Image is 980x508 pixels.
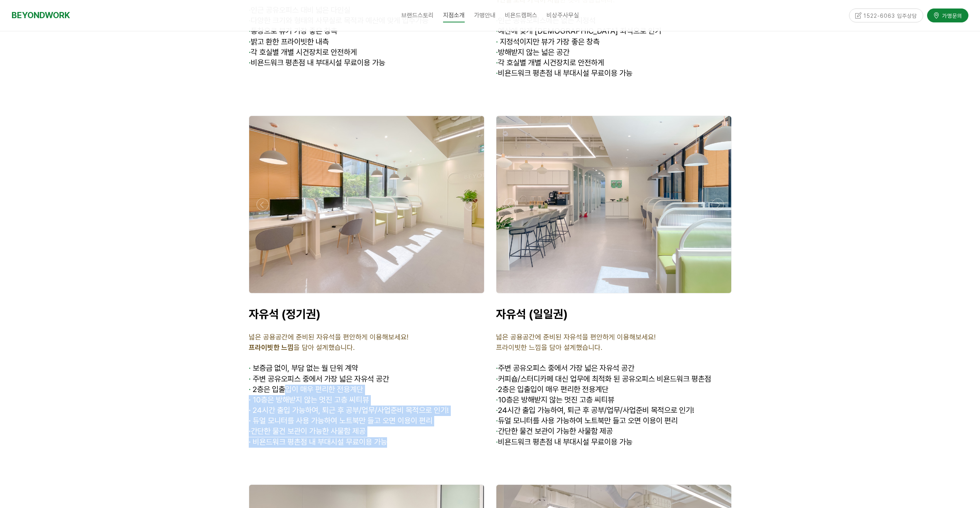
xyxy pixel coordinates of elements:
span: 가맹문의 [940,12,962,19]
span: 간단한 물건 보관이 가능한 사물함 제공 [496,426,613,436]
strong: · [496,437,498,447]
span: 24시간 출입 가능하여, 퇴근 후 공부/업무/사업준비 목적으로 인기! [249,406,449,415]
a: 비상주사무실 [542,6,584,25]
strong: · [249,426,251,436]
span: 비욘드워크 평촌점 내 부대시설 무료이용 가능 [249,437,387,447]
span: 방해받지 않는 넓은 공간 [496,48,569,57]
span: 듀얼 모니터를 사용 가능하여 노트북만 들고 오면 이용이 편리 [496,416,678,425]
strong: · [249,416,251,425]
strong: · [496,48,498,57]
span: 을 담아 설계했습니다. [249,343,355,351]
span: 24시간 출입 가능하여, 퇴근 후 공부/업무/사업준비 목적으로 인기! [496,406,694,415]
strong: · [249,437,251,447]
span: 2층은 입출입이 매우 편리한 전용계단 [249,385,363,394]
strong: · [249,37,251,46]
span: 지점소개 [443,9,465,22]
strong: · [496,416,498,425]
strong: · [249,58,251,67]
strong: 프라이빗한 느낌 [249,343,294,351]
span: · [496,363,498,373]
strong: · [496,426,498,436]
strong: · [249,385,251,394]
strong: · [496,385,498,394]
span: 비욘드워크 평촌점 내 부대시설 무료이용 가능 [496,68,632,78]
strong: · [496,374,498,384]
span: 자유석 (일일권) [496,307,568,321]
a: 비욘드캠퍼스 [500,6,542,25]
span: 자유석 (정기권) [249,307,321,321]
span: 프라이빗한 느낌을 담아 설계했습니다. [496,343,602,351]
span: 각 호실별 개별 시건장치로 안전하게 [496,58,604,67]
span: 비욘드워크 평촌점 내 부대시설 무료이용 가능 [249,58,385,67]
a: BEYONDWORK [12,8,70,22]
span: 넓은 공용공간에 준비된 자유석을 편안하게 이용해보세요! [249,333,408,341]
span: 지정석이지만 뷰가 가장 좋은 창측 [496,37,600,46]
strong: · [249,395,251,404]
strong: · [496,68,498,78]
strong: · [249,363,251,373]
a: 지점소개 [438,6,469,25]
strong: · [496,395,498,404]
span: 브랜드스토리 [401,12,434,19]
strong: · [249,374,251,384]
strong: · [496,58,498,67]
span: 주변 공유오피스 중에서 가장 넓은 자유석 공간 [249,374,389,384]
strong: · [249,48,251,57]
span: 넓은 공용공간에 준비된 자유석을 편안하게 이용해보세요! [496,333,656,341]
strong: · [496,37,498,46]
span: 간단한 물건 보관이 가능한 사물함 제공 [249,426,365,436]
span: 2층은 입출입이 매우 편리한 전용계단 [496,385,608,394]
span: 보증금 없이, 부담 없는 월 단위 계약 [253,363,358,373]
strong: · [496,406,498,415]
span: 비욘드캠퍼스 [505,12,537,19]
a: 가맹안내 [469,6,500,25]
a: 가맹문의 [927,9,968,22]
span: 가맹안내 [474,12,496,19]
span: 주변 공유오피스 중에서 가장 넓은 자유석 공간 [498,363,634,373]
a: 브랜드스토리 [397,6,438,25]
span: 10층은 방해받지 않는 멋진 고층 씨티뷰 [249,395,369,404]
span: 밝고 환한 프라이빗한 내측 [249,37,329,46]
span: 커피숍/스터디카페 대신 업무에 최적화 된 공유오피스 비욘드워크 평촌점 [496,374,711,384]
span: 비욘드워크 평촌점 내 부대시설 무료이용 가능 [496,437,632,447]
span: 10층은 방해받지 않는 멋진 고층 씨티뷰 [496,395,614,404]
strong: · [249,406,251,415]
span: 듀얼 모니터를 사용 가능하여 노트북만 들고 오면 이용이 편리 [249,416,432,425]
span: 비상주사무실 [547,12,579,19]
span: 각 호실별 개별 시건장치로 안전하게 [249,48,357,57]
